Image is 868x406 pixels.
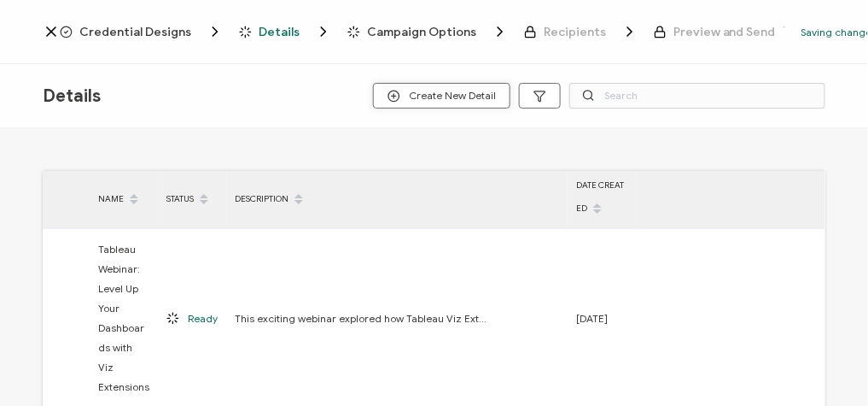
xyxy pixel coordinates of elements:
div: Breadcrumb [60,23,776,40]
span: Campaign Options [367,26,476,38]
div: NAME [90,185,158,215]
span: Credential Designs [60,23,224,40]
span: Campaign Options [347,23,509,40]
span: Preview and Send [654,26,776,38]
span: Details [259,26,300,38]
span: Tableau Webinar: Level Up Your Dashboards with Viz Extensions [98,239,149,397]
span: Details [43,85,101,107]
span: Recipients [524,23,638,40]
iframe: Chat Widget [783,324,868,406]
span: Create New Detail [387,90,496,103]
div: DATE CREATED [568,175,636,224]
div: DESCRIPTION [226,185,568,215]
span: Preview and Send [673,26,776,38]
span: Credential Designs [79,26,191,38]
span: Details [239,23,332,40]
button: Create New Detail [373,83,510,109]
span: This exciting webinar explored how Tableau Viz Extensions can take your dashboards from great to ... [235,309,491,328]
input: Search [569,83,825,109]
div: STATUS [158,185,226,215]
div: [DATE] [568,309,636,328]
span: Ready [188,309,218,328]
span: Recipients [544,26,606,38]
